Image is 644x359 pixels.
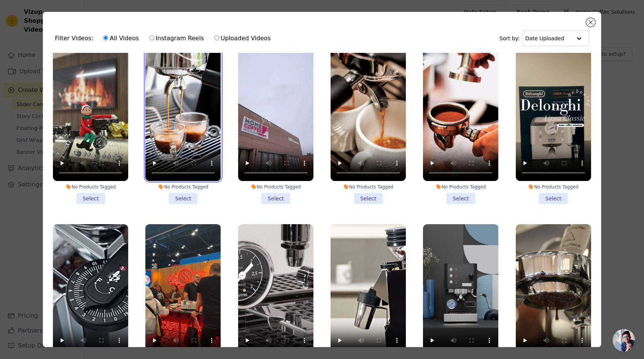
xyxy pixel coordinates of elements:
div: No Products Tagged [53,184,128,190]
div: No Products Tagged [145,184,221,190]
label: Uploaded Videos [214,34,271,43]
button: Close modal [586,18,595,27]
div: No Products Tagged [423,184,498,190]
div: Sort by: [499,31,589,46]
div: No Products Tagged [516,184,591,190]
label: Instagram Reels [149,34,204,43]
div: No Products Tagged [331,184,406,190]
label: All Videos [103,34,139,43]
div: Open chat [613,329,635,352]
div: No Products Tagged [238,184,313,190]
div: Filter Videos: [55,30,275,47]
